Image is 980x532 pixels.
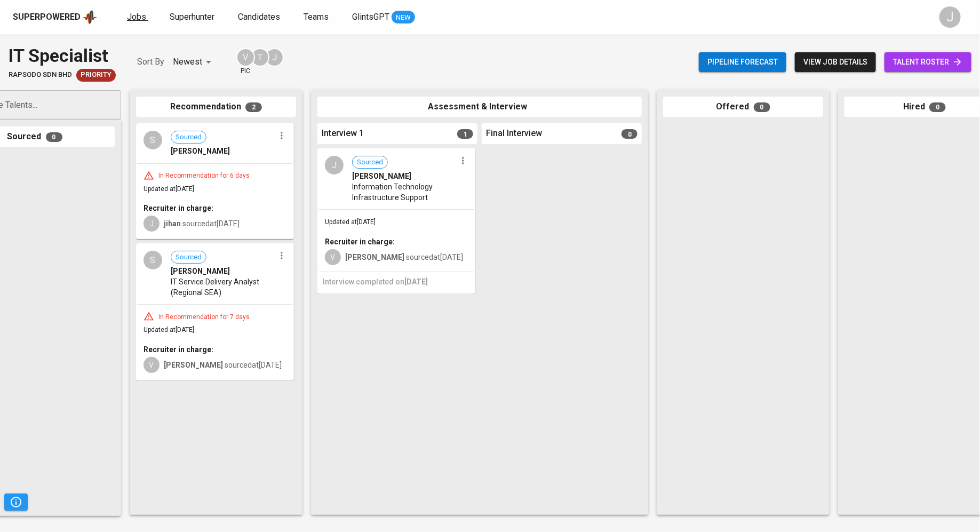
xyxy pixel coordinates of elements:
p: Newest [173,55,202,68]
div: J [265,48,284,67]
span: Interview 1 [322,128,364,140]
div: Assessment & Interview [317,97,642,117]
a: Jobs [127,11,148,24]
div: T [251,48,269,67]
img: app logo [83,9,97,25]
span: Jobs [127,12,146,22]
div: J [939,6,961,28]
span: Rapsodo Sdn Bhd [9,70,72,80]
button: Pipeline forecast [699,52,786,72]
div: Offered [663,97,823,117]
span: 0 [754,102,770,112]
div: Superpowered [13,11,81,23]
div: JSourced[PERSON_NAME]Information Technology Infrastructure SupportUpdated at[DATE]Recruiter in ch... [317,148,475,293]
span: sourced at [DATE] [164,219,240,228]
b: Recruiter in charge: [144,204,213,212]
div: Recommendation [136,97,296,117]
b: [PERSON_NAME] [164,361,223,369]
span: 0 [46,132,62,142]
button: view job details [795,52,876,72]
span: 0 [929,102,946,112]
span: sourced at [DATE] [164,361,282,369]
div: In Recommendation for 6 days [154,171,254,180]
span: Final Interview [486,128,542,140]
button: Pipeline Triggers [4,494,28,511]
span: Sourced [171,132,206,142]
span: sourced at [DATE] [345,253,463,261]
div: J [144,216,160,232]
span: Updated at [DATE] [325,218,376,226]
div: S [144,131,162,149]
span: Updated at [DATE] [144,326,194,334]
span: [PERSON_NAME] [171,266,230,276]
span: IT Service Delivery Analyst (Regional SEA) [171,276,275,298]
span: Superhunter [170,12,214,22]
span: view job details [803,55,867,69]
div: IT Specialist [9,43,116,69]
span: [PERSON_NAME] [171,146,230,156]
span: talent roster [893,55,963,69]
span: NEW [392,12,415,23]
div: Newest [173,52,215,72]
span: Candidates [238,12,280,22]
span: Teams [304,12,329,22]
div: S [144,251,162,269]
div: pic [236,48,255,76]
b: Recruiter in charge: [325,237,395,246]
span: Pipeline forecast [707,55,778,69]
p: Sort By [137,55,164,68]
div: In Recommendation for 7 days [154,313,254,322]
span: [DATE] [404,277,428,286]
span: 2 [245,102,262,112]
a: Superpoweredapp logo [13,9,97,25]
b: Recruiter in charge: [144,345,213,354]
div: V [236,48,255,67]
div: New Job received from Demand Team [76,69,116,82]
span: [PERSON_NAME] [352,171,411,181]
div: J [325,156,344,174]
b: jihan [164,219,181,228]
span: GlintsGPT [352,12,389,22]
div: SSourced[PERSON_NAME]In Recommendation for 6 daysUpdated at[DATE]Recruiter in charge:Jjihan sourc... [136,123,294,239]
a: Superhunter [170,11,217,24]
div: V [144,357,160,373]
b: [PERSON_NAME] [345,253,404,261]
span: 1 [457,129,473,139]
a: GlintsGPT NEW [352,11,415,24]
span: 0 [622,129,638,139]
div: V [325,249,341,265]
span: Updated at [DATE] [144,185,194,193]
a: talent roster [885,52,971,72]
a: Candidates [238,11,282,24]
span: Information Technology Infrastructure Support [352,181,456,203]
div: SSourced[PERSON_NAME]IT Service Delivery Analyst (Regional SEA)In Recommendation for 7 daysUpdate... [136,243,294,380]
button: Open [115,104,117,106]
span: Sourced [353,157,387,168]
span: Priority [76,70,116,80]
h6: Interview completed on [323,276,470,288]
span: Sourced [171,252,206,263]
a: Teams [304,11,331,24]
